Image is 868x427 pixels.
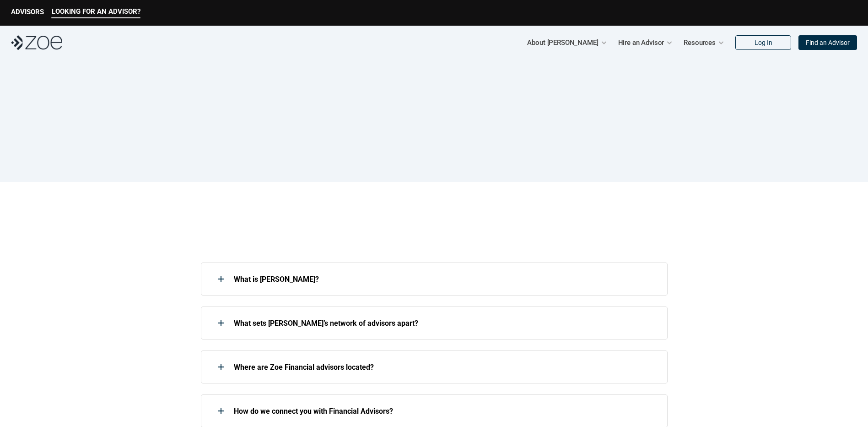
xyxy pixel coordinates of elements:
[527,36,598,49] p: About [PERSON_NAME]
[234,275,656,284] p: What is [PERSON_NAME]?
[201,226,371,248] h1: About [PERSON_NAME]
[288,105,580,136] h1: Frequently Asked Questions
[806,39,850,47] p: Find an Advisor
[798,35,857,50] a: Find an Advisor
[755,39,772,47] p: Log In
[735,35,791,50] a: Log In
[234,363,656,372] p: Where are Zoe Financial advisors located?
[52,7,140,16] p: LOOKING FOR AN ADVISOR?
[684,36,716,49] p: Resources
[11,8,44,16] p: ADVISORS
[234,407,656,416] p: How do we connect you with Financial Advisors?
[234,319,656,328] p: What sets [PERSON_NAME]’s network of advisors apart?
[618,36,664,49] p: Hire an Advisor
